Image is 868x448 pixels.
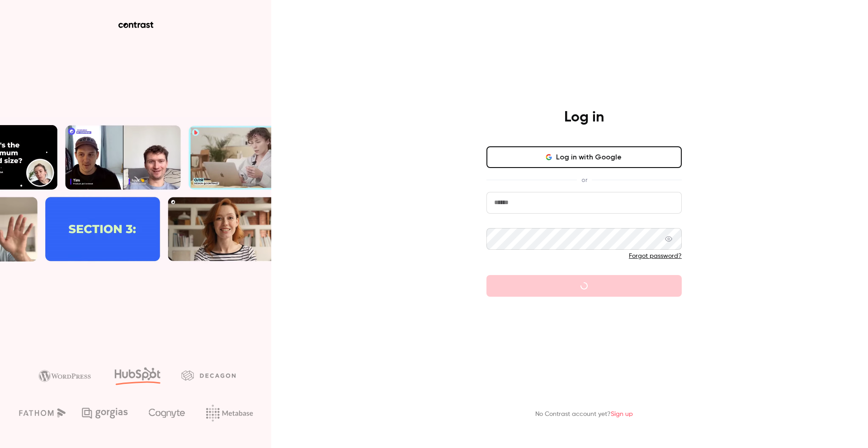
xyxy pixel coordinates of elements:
[486,146,682,168] button: Log in with Google
[629,253,682,259] a: Forgot password?
[611,411,633,417] a: Sign up
[564,108,604,126] h4: Log in
[181,370,236,380] img: decagon
[535,410,633,419] p: No Contrast account yet?
[577,175,592,185] span: or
